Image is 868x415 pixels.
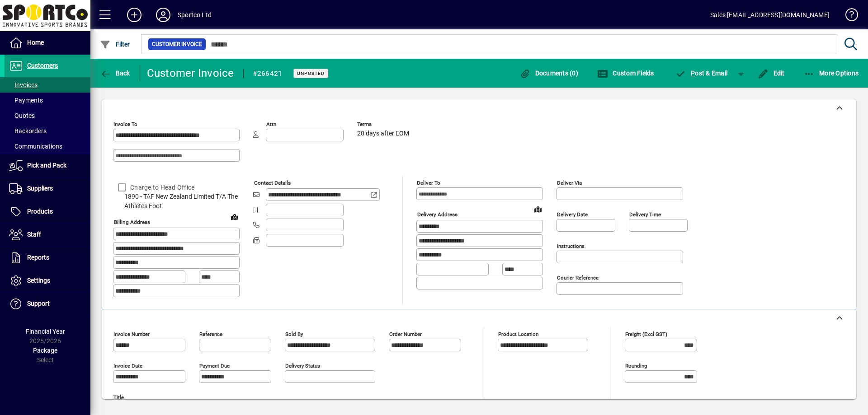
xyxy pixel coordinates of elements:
mat-label: Courier Reference [557,275,599,281]
mat-label: Product location [498,331,538,337]
mat-label: Attn [266,121,276,127]
mat-label: Invoice number [113,331,150,337]
span: P [691,70,695,77]
button: Back [98,65,132,81]
mat-label: Order number [389,331,422,337]
a: Backorders [5,123,90,139]
a: Knowledge Base [839,2,857,31]
div: Sportco Ltd [178,8,212,22]
a: Quotes [5,108,90,123]
span: Home [27,39,44,46]
span: Documents (0) [519,70,578,77]
span: More Options [804,70,859,77]
span: Staff [27,231,41,238]
mat-label: Freight (excl GST) [625,331,667,337]
span: Payments [9,97,43,104]
a: Pick and Pack [5,154,90,177]
mat-label: Instructions [557,243,585,249]
a: View on map [227,210,242,224]
button: Profile [149,7,178,23]
button: More Options [802,65,861,81]
a: Reports [5,247,90,269]
button: Documents (0) [517,65,580,81]
mat-label: Deliver via [557,180,582,186]
span: Unposted [297,70,325,76]
span: Terms [357,121,411,127]
button: Edit [755,65,787,81]
a: Communications [5,139,90,154]
a: Invoices [5,77,90,93]
span: Products [27,208,53,215]
mat-label: Reference [199,331,222,337]
div: Customer Invoice [147,66,234,80]
span: ost & Email [675,70,728,77]
span: Settings [27,277,50,284]
a: Support [5,293,90,315]
mat-label: Invoice date [113,362,142,368]
button: Post & Email [671,65,732,81]
button: Custom Fields [595,65,656,81]
div: #266421 [253,66,283,81]
span: Filter [100,41,130,48]
mat-label: Deliver To [417,180,440,186]
span: Suppliers [27,185,53,192]
a: Staff [5,224,90,246]
a: Suppliers [5,177,90,200]
mat-label: Invoice To [113,121,137,127]
span: Edit [758,70,785,77]
a: View on map [531,202,545,216]
button: Add [120,7,149,23]
a: Settings [5,270,90,292]
span: Reports [27,254,49,261]
a: Home [5,32,90,54]
span: Support [27,300,50,307]
mat-label: Title [113,394,124,400]
span: Financial Year [26,328,65,335]
a: Payments [5,93,90,108]
span: 20 days after EOM [357,130,409,137]
span: Custom Fields [597,70,654,77]
app-page-header-button: Back [90,65,140,81]
mat-label: Payment due [199,362,230,368]
span: Customer Invoice [152,40,202,49]
span: Backorders [9,127,47,135]
span: Package [33,347,57,354]
div: Sales [EMAIL_ADDRESS][DOMAIN_NAME] [710,8,830,22]
mat-label: Delivery status [285,362,320,368]
span: Customers [27,62,58,69]
span: Quotes [9,112,35,119]
button: Filter [98,36,132,52]
span: Invoices [9,81,38,89]
mat-label: Sold by [285,331,303,337]
mat-label: Rounding [625,362,647,368]
span: Communications [9,143,62,150]
span: Back [100,70,130,77]
a: Products [5,201,90,223]
span: Pick and Pack [27,162,66,169]
mat-label: Delivery date [557,211,588,218]
span: 1890 - TAF New Zealand Limited T/A The Athletes Foot [113,192,240,211]
mat-label: Delivery time [629,211,661,218]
